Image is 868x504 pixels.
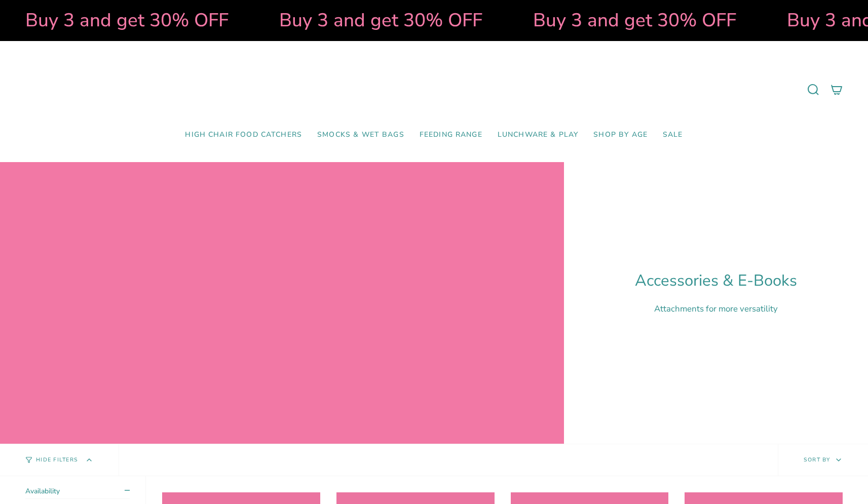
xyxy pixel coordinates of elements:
[593,131,648,139] span: Shop by Age
[804,456,831,463] span: Sort by
[317,131,404,139] span: Smocks & Wet Bags
[528,8,731,33] strong: Buy 3 and get 30% OFF
[25,486,60,496] span: Availability
[663,131,683,139] span: SALE
[274,8,477,33] strong: Buy 3 and get 30% OFF
[25,486,130,499] summary: Availability
[185,131,302,139] span: High Chair Food Catchers
[20,8,223,33] strong: Buy 3 and get 30% OFF
[635,272,797,290] h1: Accessories & E-Books
[586,123,655,147] a: Shop by Age
[310,123,412,147] a: Smocks & Wet Bags
[498,131,578,139] span: Lunchware & Play
[655,123,691,147] a: SALE
[635,303,797,315] p: Attachments for more versatility
[412,123,490,147] a: Feeding Range
[177,123,310,147] a: High Chair Food Catchers
[347,56,521,123] a: Mumma’s Little Helpers
[778,444,868,476] button: Sort by
[36,457,78,463] span: Hide Filters
[420,131,482,139] span: Feeding Range
[490,123,586,147] a: Lunchware & Play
